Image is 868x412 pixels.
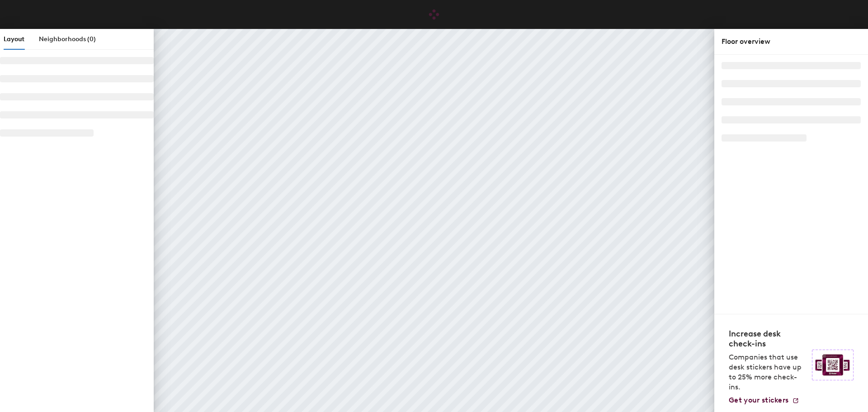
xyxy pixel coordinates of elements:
h4: Increase desk check-ins [729,329,807,349]
div: Floor overview [722,36,861,47]
img: Sticker logo [812,350,854,380]
span: Get your stickers [729,396,788,404]
span: Layout [4,35,24,43]
a: Get your stickers [729,396,799,405]
p: Companies that use desk stickers have up to 25% more check-ins. [729,352,807,392]
span: Neighborhoods (0) [39,35,96,43]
